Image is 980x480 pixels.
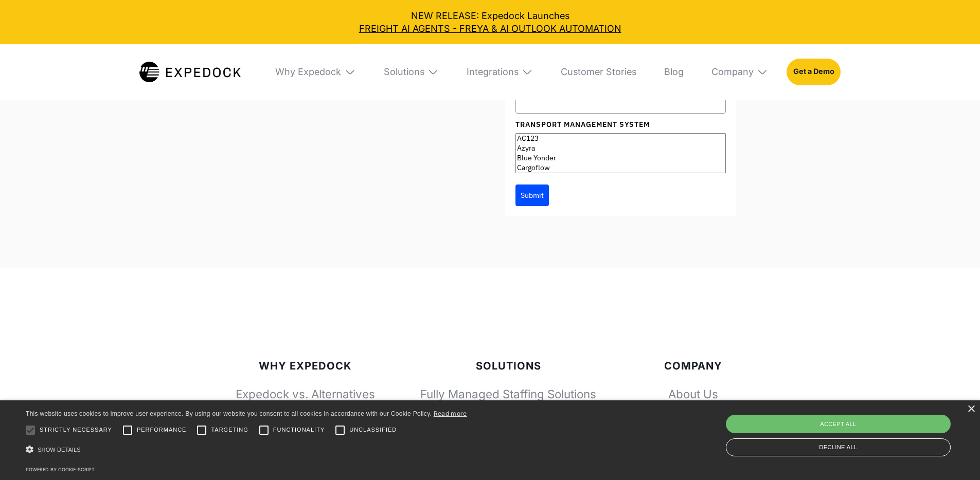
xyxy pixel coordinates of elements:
[711,66,754,78] div: Company
[787,59,841,85] a: Get a Demo
[9,9,971,35] div: NEW RELEASE: Expedock Launches
[516,153,725,163] option: Blue Yonder
[804,369,980,480] iframe: Chat Widget
[349,426,397,434] span: Unclassified
[38,447,81,453] span: Show details
[726,415,951,433] div: Accept all
[231,360,379,372] div: Why Expedock
[231,386,379,402] a: Expedock vs. Alternatives
[137,426,187,434] span: Performance
[655,44,693,100] a: Blog
[515,184,549,206] button: Submit
[516,143,725,153] option: Azyra
[416,360,601,372] div: Solutions
[416,386,601,402] a: Fully Managed Staffing Solutions
[275,66,341,78] div: Why Expedock
[457,44,542,100] div: Integrations
[9,22,971,35] a: FREIGHT AI AGENTS - FREYA & AI OUTLOOK AUTOMATION
[26,442,467,458] div: Show details
[726,438,951,456] div: Decline all
[40,426,112,434] span: Strictly necessary
[26,410,432,417] span: This website uses cookies to improve user experience. By using our website you consent to all coo...
[266,44,365,100] div: Why Expedock
[467,66,519,78] div: Integrations
[551,44,646,100] a: Customer Stories
[516,163,725,173] option: Cargoflow
[515,119,726,130] label: Transport Management System
[434,410,467,417] a: Read more
[211,426,248,434] span: Targeting
[273,426,325,434] span: Functionality
[702,44,777,100] div: Company
[638,360,749,372] div: Company
[638,386,749,402] a: About Us
[375,44,448,100] div: Solutions
[26,467,95,472] a: Powered by cookie-script
[384,66,424,78] div: Solutions
[516,134,725,143] option: AC123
